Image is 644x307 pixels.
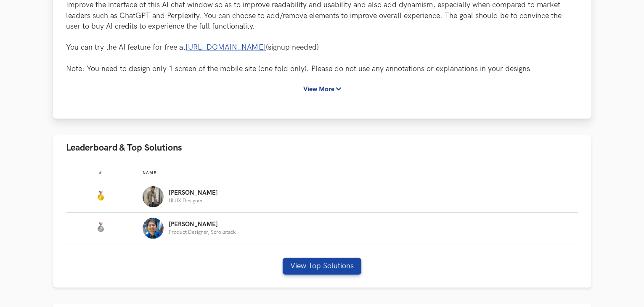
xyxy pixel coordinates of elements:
[296,82,349,97] button: View More
[95,222,106,233] img: Silver Medal
[53,161,591,288] div: Leaderboard & Top Solutions
[143,186,164,207] img: Profile photo
[99,170,102,175] span: #
[143,218,164,239] img: Profile photo
[169,230,236,235] p: Product Designer, Scrollstack
[283,258,361,275] button: View Top Solutions
[66,142,183,153] span: Leaderboard & Top Solutions
[53,135,591,161] button: Leaderboard & Top Solutions
[95,191,106,201] img: Gold Medal
[66,164,578,244] table: Leaderboard
[186,43,266,52] a: [URL][DOMAIN_NAME]
[169,221,236,228] p: [PERSON_NAME]
[169,198,218,204] p: UI UX Designer
[143,170,156,175] span: Name
[169,190,218,196] p: [PERSON_NAME]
